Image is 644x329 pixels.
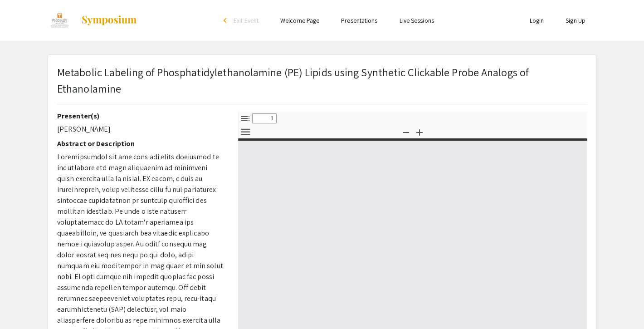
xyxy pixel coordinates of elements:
[48,9,137,32] a: UTK Summer Research Scholars Symposium 2024
[57,64,587,97] p: Metabolic Labeling of Phosphatidylethanolamine (PE) Lipids using Synthetic Clickable Probe Analog...
[57,124,224,135] p: [PERSON_NAME]
[566,16,585,25] a: Sign Up
[341,16,377,25] a: Presentations
[57,112,224,120] h2: Presenter(s)
[238,112,253,125] button: Toggle Sidebar
[238,125,253,138] button: Tools
[400,16,434,25] a: Live Sessions
[57,139,224,148] h2: Abstract or Description
[7,288,39,322] iframe: Chat
[234,16,259,25] span: Exit Event
[48,9,72,32] img: UTK Summer Research Scholars Symposium 2024
[530,16,544,25] a: Login
[412,125,427,138] button: Zoom In
[81,15,137,26] img: Symposium by ForagerOne
[280,16,319,25] a: Welcome Page
[224,18,229,23] div: arrow_back_ios
[252,113,277,123] input: Page
[398,125,414,138] button: Zoom Out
